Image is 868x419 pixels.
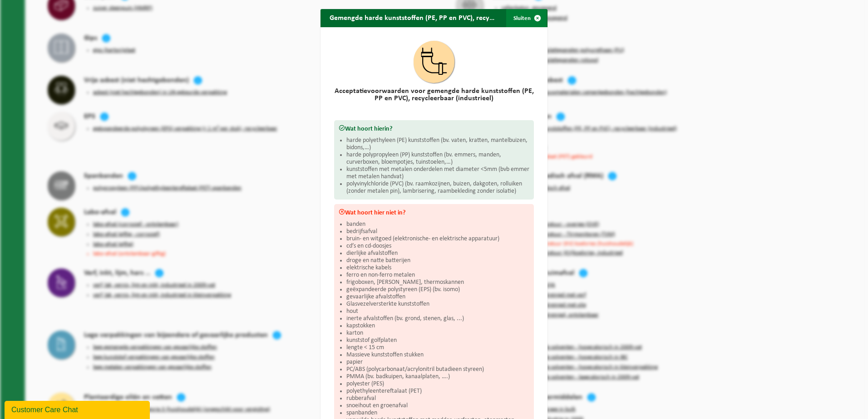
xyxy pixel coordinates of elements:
[346,166,529,180] li: kunststoffen met metalen onderdelen met diameter <5mm (bvb emmer met metalen handvat)
[346,151,529,166] li: harde polypropyleen (PP) kunststoffen (bv. emmers, manden, curverboxen, bloempotjes, tuinstoelen,…)
[321,9,504,26] h2: Gemengde harde kunststoffen (PE, PP en PVC), recycleerbaar (industrieel)
[346,243,529,250] li: cd’s en cd-doosjes
[346,315,529,322] li: inerte afvalstoffen (bv. grond, stenen, glas, ...)
[346,301,529,308] li: Glasvezelversterkte kunststoffen
[346,402,529,409] li: snoeihout en groenafval
[346,351,529,359] li: Massieve kunststoffen stukken
[346,180,529,195] li: polyvinylchloride (PVC) (bv. raamkozijnen, buizen, dakgoten, rolluiken (zonder metalen pin), lamb...
[346,308,529,315] li: hout
[339,209,529,216] h3: Wat hoort hier niet in?
[506,9,547,27] button: Sluiten
[346,322,529,330] li: kapstokken
[346,337,529,344] li: kunststof golfplaten
[346,264,529,272] li: elektrische kabels
[346,286,529,293] li: geëxpandeerde polystyreen (EPS) (bv. isomo)
[346,228,529,235] li: bedrijfsafval
[346,366,529,373] li: PC/ABS (polycarbonaat/acrylonitril butadieen styreen)
[346,221,529,228] li: banden
[346,235,529,243] li: bruin- en witgoed (elektronische- en elektrische apparatuur)
[346,380,529,388] li: polyester (PES)
[346,137,529,151] li: harde polyethyleen (PE) kunststoffen (bv. vaten, kratten, mantelbuizen, bidons,…)
[339,125,529,132] h3: Wat hoort hierin?
[346,250,529,257] li: dierlijke afvalstoffen
[346,395,529,402] li: rubberafval
[346,279,529,286] li: frigoboxen, [PERSON_NAME], thermoskannen
[346,272,529,279] li: ferro en non-ferro metalen
[5,399,152,419] iframe: chat widget
[346,359,529,366] li: papier
[346,293,529,301] li: gevaarlijke afvalstoffen
[334,88,534,102] h2: Acceptatievoorwaarden voor gemengde harde kunststoffen (PE, PP en PVC), recycleerbaar (industrieel)
[346,257,529,264] li: droge en natte batterijen
[346,409,529,417] li: spanbanden
[346,344,529,351] li: lengte < 15 cm
[346,330,529,337] li: karton
[346,373,529,380] li: PMMA (bv. badkuipen, kanaalplaten, ….)
[346,388,529,395] li: polyethyleentereftalaat (PET)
